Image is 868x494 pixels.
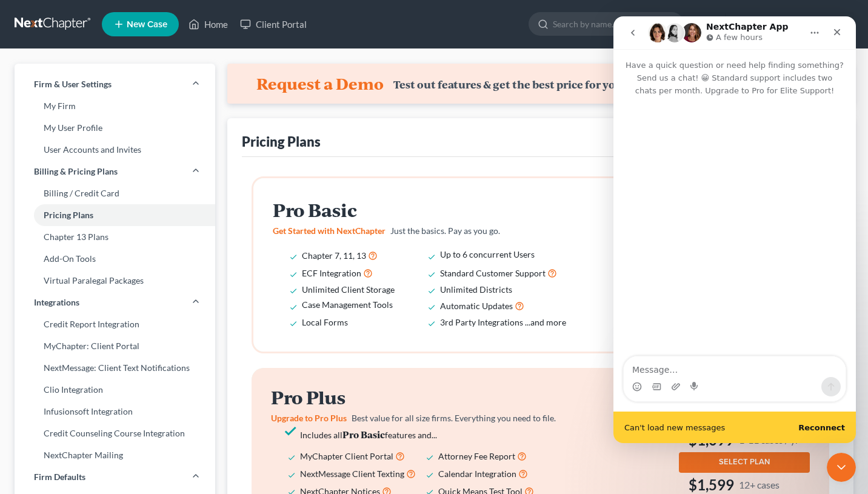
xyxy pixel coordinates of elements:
span: Includes all features and... [300,430,437,440]
span: NextMessage Client Texting [300,469,404,479]
span: ...and more [525,317,566,327]
span: MyChapter Client Portal [300,451,393,461]
a: Credit Report Integration [15,313,215,335]
input: Search by name... [553,13,664,35]
h2: Pro Basic [273,200,583,220]
span: Unlimited Client Storage [302,284,395,295]
small: 12+ cases [739,478,780,491]
span: Attorney Fee Report [438,451,515,461]
span: Billing & Pricing Plans [34,165,118,178]
a: Home [182,13,234,35]
span: Case Management Tools [302,299,393,310]
a: Client Portal [234,13,313,35]
span: Up to 6 concurrent Users [440,249,535,259]
span: SELECT PLAN [719,457,770,467]
span: ECF Integration [302,268,361,278]
a: Pricing Plans [15,204,215,226]
span: New Case [127,20,167,29]
a: Clio Integration [15,379,215,401]
span: Best value for all size firms. Everything you need to file. [352,413,556,423]
a: NextChapter Mailing [15,444,215,466]
a: Firm & User Settings [15,73,215,95]
span: Firm & User Settings [34,78,112,90]
div: Pricing Plans [242,133,321,150]
button: SELECT PLAN [679,452,810,473]
a: Add-On Tools [15,248,215,270]
iframe: Intercom live chat [613,16,856,443]
strong: Pro Basic [342,428,385,441]
a: Help [684,13,725,35]
span: Upgrade to Pro Plus [271,413,347,423]
h2: Pro Plus [271,387,581,407]
iframe: Intercom live chat [827,453,856,482]
span: Standard Customer Support [440,268,546,278]
a: Firm Defaults [15,466,215,488]
span: Integrations [34,296,79,309]
a: MyChapter: Client Portal [15,335,215,357]
h4: Request a Demo [256,74,384,93]
a: User Accounts and Invites [15,139,215,161]
span: Firm Defaults [34,471,85,483]
span: Local Forms [302,317,348,327]
a: Integrations [15,292,215,313]
a: Virtual Paralegal Packages [15,270,215,292]
a: Chapter 13 Plans [15,226,215,248]
div: Test out features & get the best price for your firm! [393,78,655,91]
span: Chapter 7, 11, 13 [302,250,366,261]
span: 3rd Party Integrations [440,317,523,327]
span: Get Started with NextChapter [273,225,386,236]
a: Billing & Pricing Plans [15,161,215,182]
a: D. [PERSON_NAME] PLLC [726,13,853,35]
a: My Firm [15,95,215,117]
a: Infusionsoft Integration [15,401,215,422]
span: Automatic Updates [440,301,513,311]
span: Just the basics. Pay as you go. [390,225,500,236]
a: Billing / Credit Card [15,182,215,204]
a: My User Profile [15,117,215,139]
span: Calendar Integration [438,469,516,479]
span: Unlimited Districts [440,284,512,295]
a: NextMessage: Client Text Notifications [15,357,215,379]
a: Credit Counseling Course Integration [15,422,215,444]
